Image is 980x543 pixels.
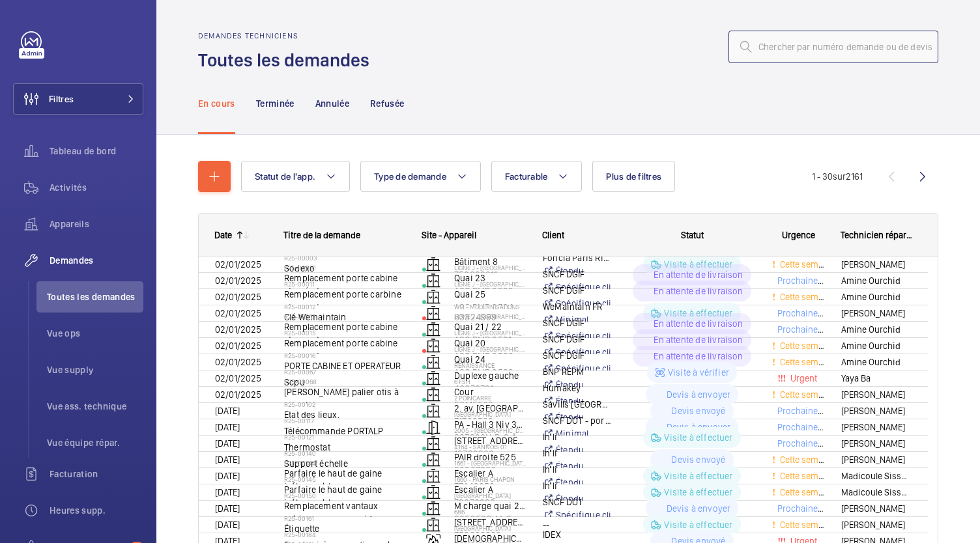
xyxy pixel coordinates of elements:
p: Ligne J - [GEOGRAPHIC_DATA] [454,313,526,320]
span: [DATE] [215,471,240,481]
p: In'li [543,430,612,443]
p: 4164 - SANNOIS 01 [454,443,526,451]
p: [GEOGRAPHIC_DATA] [454,492,526,499]
span: Vue supply [47,363,143,376]
p: In'li [543,479,612,492]
h2: R25-00068 [284,378,405,385]
button: Filtres [13,83,143,115]
p: 6 FSH [454,378,526,385]
span: [DATE] [215,422,240,432]
div: Date [214,230,232,240]
span: Demandes [50,254,143,267]
span: [PERSON_NAME] [841,257,912,272]
p: SNCF DOT [543,495,612,508]
span: 02/01/2025 [215,324,261,335]
span: [PERSON_NAME] [841,387,912,402]
span: 02/01/2025 [215,259,261,270]
span: Prochaine visite [775,308,841,318]
span: Cette semaine [777,520,835,530]
span: Heures supp. [50,504,143,517]
span: [PERSON_NAME] [841,436,912,451]
p: Terminée [256,97,295,110]
p: SNCF DGIF [543,333,612,346]
p: Ligne J - [GEOGRAPHIC_DATA] [454,329,526,337]
span: Cette semaine [777,259,835,270]
p: Visite à vérifier [668,366,729,379]
p: 686 [454,508,526,516]
span: [DATE] [215,520,240,530]
span: Urgence [782,230,815,240]
span: Amine Ourchid [841,322,912,337]
span: [DATE] [215,406,240,416]
h2: R25-00015 [284,329,405,337]
span: [DATE] [215,503,240,514]
span: Statut de l'app. [255,171,315,182]
span: 1 - 30 2161 [812,172,863,181]
span: Urgent [788,373,817,383]
p: In'li [543,447,612,460]
p: SNCF DGIF [543,268,612,281]
span: [PERSON_NAME] [841,420,912,435]
span: Appareils [50,217,143,230]
span: Prochaine visite [775,503,841,514]
p: Ligne J - [GEOGRAPHIC_DATA] [454,280,526,288]
span: 02/01/2025 [215,341,261,351]
p: Visite à effectuer [664,431,732,444]
p: 1661 - [GEOGRAPHIC_DATA] 272 [454,459,526,467]
span: Prochaine visite [775,324,841,335]
span: [PERSON_NAME] [841,306,912,321]
span: [DATE] [215,454,240,465]
span: Vue équipe répar. [47,436,143,449]
span: Tableau de bord [50,145,143,158]
span: [DATE] [215,487,240,497]
span: Technicien réparateur [841,230,912,240]
p: WeMaintain FR [543,300,612,313]
span: Madicoule Sissoko [841,469,912,484]
span: Site - Appareil [422,230,476,240]
p: 2 Poincarré [454,394,526,402]
span: Prochaine visite [775,422,841,432]
p: In'li [543,463,612,476]
span: Amine Ourchid [841,355,912,370]
span: Facturation [50,467,143,480]
span: Plus de filtres [606,171,661,182]
span: Statut [681,230,704,240]
span: Titre de la demande [283,230,360,240]
p: 1660 - PARIS CHAPON [454,475,526,483]
span: Yaya Ba [841,371,912,386]
p: En cours [198,97,235,110]
p: Ligne J - [GEOGRAPHIC_DATA] [454,264,526,271]
h2: R25-00150 [284,492,405,499]
p: IDEX [543,528,612,541]
span: [PERSON_NAME] [841,404,912,419]
p: Refusée [370,97,404,110]
span: Vue ass. technique [47,400,143,413]
p: Annulée [315,97,349,110]
p: Ligne J - [GEOGRAPHIC_DATA] [454,345,526,353]
span: Facturable [505,171,548,182]
span: Activités [50,181,143,194]
p: SNCF DGIF [543,349,612,362]
span: 02/01/2025 [215,357,261,367]
span: Cette semaine [777,471,835,481]
span: Amine Ourchid [841,339,912,354]
p: BNP REPM [543,365,612,378]
span: Amine Ourchid [841,290,912,305]
span: Cette semaine [777,389,835,400]
h2: R25-00145 [284,475,405,483]
h2: R25-00013 [284,313,405,320]
p: RENAISSANCE [454,361,526,369]
span: Prochaine visite [775,275,841,286]
p: SNCF DGIF [543,316,612,329]
span: Prochaine visite [775,406,841,416]
span: 02/01/2025 [215,389,261,400]
p: [GEOGRAPHIC_DATA] [454,410,526,418]
span: 02/01/2025 [215,308,261,318]
span: Cette semaine [777,487,835,497]
button: Facturable [491,161,583,192]
span: Vue ops [47,327,143,340]
p: [GEOGRAPHIC_DATA] [454,524,526,532]
span: [PERSON_NAME] [841,501,912,516]
span: Filtres [49,92,74,105]
span: 02/01/2025 [215,373,261,383]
